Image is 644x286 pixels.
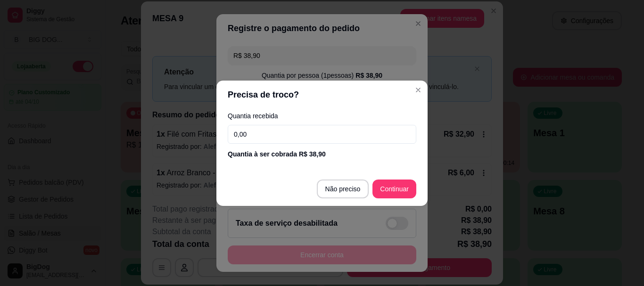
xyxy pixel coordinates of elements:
header: Precisa de troco? [216,81,428,109]
button: Close [411,82,426,98]
button: Continuar [372,180,416,198]
label: Quantia recebida [228,113,416,119]
div: Quantia à ser cobrada R$ 38,90 [228,149,416,159]
button: Não preciso [317,180,369,198]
